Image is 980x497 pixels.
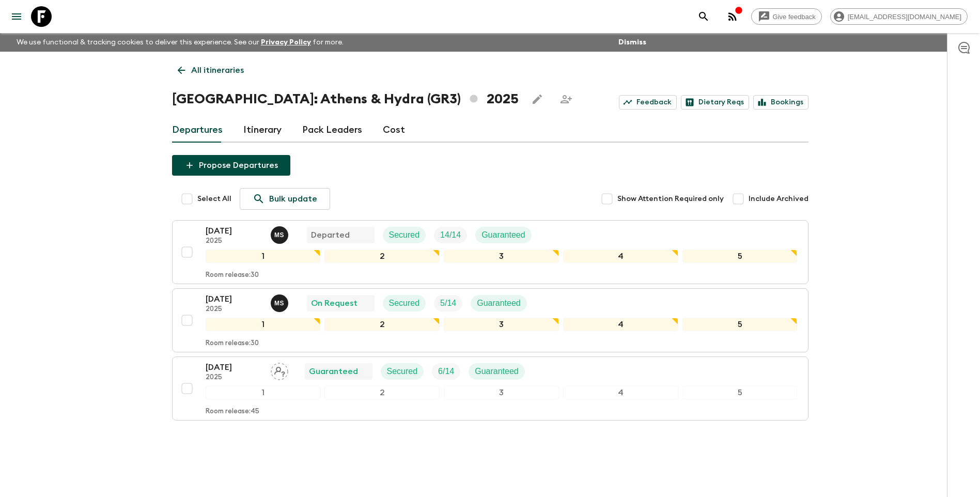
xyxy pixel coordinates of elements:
p: Room release: 30 [206,339,259,348]
div: 3 [444,250,559,263]
div: 4 [563,318,678,331]
a: Departures [172,118,223,143]
div: 3 [444,386,559,399]
span: Magda Sotiriadis [271,229,290,238]
span: Show Attention Required only [617,194,724,204]
button: Dismiss [616,35,649,50]
p: Room release: 30 [206,271,259,279]
a: Bookings [753,95,808,110]
span: Magda Sotiriadis [271,298,290,306]
p: On Request [311,297,357,309]
div: 2 [324,386,440,399]
p: Guaranteed [481,229,525,241]
div: 2 [324,250,440,263]
p: 6 / 14 [438,365,454,378]
p: All itineraries [191,64,244,76]
a: Give feedback [751,8,822,25]
p: [DATE] [206,361,262,374]
a: Pack Leaders [302,118,362,143]
p: 2025 [206,374,262,382]
p: We use functional & tracking cookies to deliver this experience. See our for more. [12,33,348,52]
p: Secured [389,229,420,241]
div: 4 [563,386,678,399]
a: Feedback [619,95,677,110]
span: Give feedback [767,13,821,21]
div: 4 [563,250,678,263]
div: 1 [206,386,321,399]
span: [EMAIL_ADDRESS][DOMAIN_NAME] [842,13,967,21]
div: 5 [682,250,798,263]
div: 3 [444,318,559,331]
div: Secured [383,227,426,243]
div: 5 [682,318,798,331]
p: Room release: 45 [206,408,259,416]
p: Guaranteed [477,297,521,309]
p: 14 / 14 [440,229,461,241]
button: [DATE]2025Magda SotiriadisDepartedSecuredTrip FillGuaranteed12345Room release:30 [172,220,808,284]
p: [DATE] [206,225,262,237]
button: menu [6,6,27,27]
a: Itinerary [243,118,282,143]
div: 5 [682,386,798,399]
div: 1 [206,250,321,263]
div: Trip Fill [434,227,467,243]
a: Cost [383,118,405,143]
p: M S [274,299,284,307]
a: Dietary Reqs [681,95,749,110]
div: Secured [381,363,424,380]
p: Guaranteed [309,365,358,378]
div: 1 [206,318,321,331]
p: [DATE] [206,293,262,305]
div: [EMAIL_ADDRESS][DOMAIN_NAME] [830,8,968,25]
button: [DATE]2025Assign pack leaderGuaranteedSecuredTrip FillGuaranteed12345Room release:45 [172,356,808,421]
div: Trip Fill [434,295,462,312]
span: Include Archived [749,194,808,204]
p: Secured [389,297,420,309]
button: Edit this itinerary [527,89,548,110]
p: 2025 [206,305,262,314]
p: Departed [311,229,350,241]
span: Select All [197,194,231,204]
div: 2 [324,318,440,331]
a: Bulk update [240,188,330,210]
a: All itineraries [172,60,250,81]
p: Bulk update [269,193,317,205]
h1: [GEOGRAPHIC_DATA]: Athens & Hydra (GR3) 2025 [172,89,519,110]
span: Share this itinerary [556,89,577,110]
div: Trip Fill [432,363,460,380]
div: Secured [383,295,426,312]
p: 5 / 14 [440,297,456,309]
button: MS [271,294,290,312]
p: Guaranteed [475,365,519,378]
button: search adventures [693,6,714,27]
a: Privacy Policy [261,39,311,46]
span: Assign pack leader [271,366,288,374]
p: Secured [387,365,418,378]
p: 2025 [206,237,262,245]
button: [DATE]2025Magda SotiriadisOn RequestSecuredTrip FillGuaranteed12345Room release:30 [172,288,808,352]
button: Propose Departures [172,155,290,176]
